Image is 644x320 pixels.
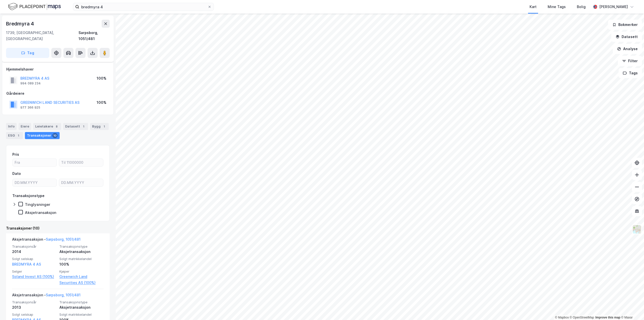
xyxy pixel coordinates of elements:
button: Filter [618,56,642,66]
input: DD.MM.YYYY [59,179,103,186]
div: Aksjetransaksjon - [12,292,80,300]
div: Pris [12,151,19,157]
div: 100% [59,261,104,267]
input: Søk på adresse, matrikkel, gårdeiere, leietakere eller personer [79,3,208,11]
input: Til 11000000 [59,159,103,166]
a: OpenStreetMap [570,316,594,319]
div: Bygg [90,123,109,130]
span: Kjøper [59,269,104,274]
div: [PERSON_NAME] [599,4,628,10]
div: Gårdeiere [6,90,109,97]
a: Sarpsborg, 1051/481 [46,293,80,297]
span: Solgt matrikkelandel [59,257,104,261]
div: 1 [102,124,107,129]
div: 100% [97,100,106,106]
div: Eiere [19,123,31,130]
span: Transaksjonsår [12,244,56,249]
div: Bolig [577,4,586,10]
div: Bredmyra 4 [6,20,35,28]
input: Fra [13,159,57,166]
div: 994 089 234 [20,81,41,85]
div: 1 [16,133,21,138]
a: Mapbox [555,316,569,319]
div: 1 [81,124,86,129]
button: Tag [6,48,49,58]
span: Solgt selskap [12,257,56,261]
span: Solgt matrikkelandel [59,312,104,317]
input: DD.MM.YYYY [13,179,57,186]
div: Datasett [63,123,88,130]
div: Tinglysninger [25,202,50,207]
a: Greenwich Land Securities AS (100%) [59,274,104,286]
div: Kart [530,4,537,10]
span: Selger [12,269,56,274]
div: Mine Tags [548,4,566,10]
a: Improve this map [595,316,620,319]
div: 8 [54,124,59,129]
div: ESG [6,132,23,139]
div: Transaksjonstype [12,193,45,199]
a: BREDMYRA 4 AS [12,262,41,266]
div: Transaksjoner [25,132,60,139]
button: Analyse [613,44,642,54]
img: Z [632,225,642,234]
div: Sarpsborg, 1051/481 [78,30,110,42]
div: Dato [12,171,21,177]
div: 2014 [12,249,56,255]
div: 1739, [GEOGRAPHIC_DATA], [GEOGRAPHIC_DATA] [6,30,78,42]
a: Soland Invest AS (100%) [12,274,56,280]
img: logo.f888ab2527a4732fd821a326f86c7f29.svg [8,2,61,11]
div: Transaksjoner (10) [6,225,110,231]
span: Transaksjonsår [12,300,56,304]
a: Sarpsborg, 1051/481 [46,237,80,241]
iframe: Chat Widget [619,296,644,320]
div: Leietakere [33,123,61,130]
span: Transaksjonstype [59,244,104,249]
div: 10 [52,133,58,138]
div: Aksjetransaksjon [59,249,104,255]
div: 977 366 925 [20,106,40,110]
button: Tags [619,68,642,78]
button: Bokmerker [608,20,642,30]
div: 2013 [12,304,56,310]
div: Aksjetransaksjon - [12,236,80,244]
div: Info [6,123,17,130]
div: Hjemmelshaver [6,66,109,72]
span: Solgt selskap [12,312,56,317]
button: Datasett [611,32,642,42]
span: Transaksjonstype [59,300,104,304]
div: 100% [97,75,106,81]
div: Aksjetransaksjon [59,304,104,310]
div: Aksjetransaksjon [25,210,56,215]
